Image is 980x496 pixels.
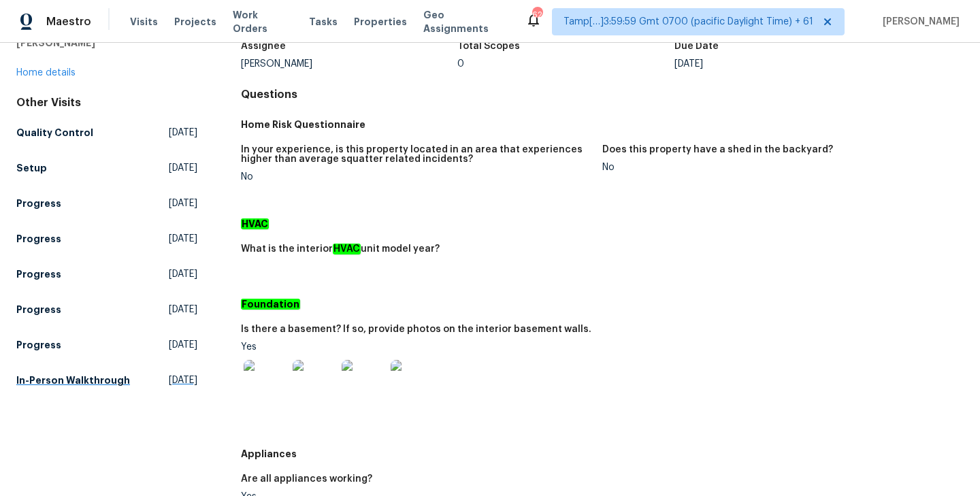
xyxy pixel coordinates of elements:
div: [DATE] [674,59,892,69]
span: [DATE] [169,126,197,139]
h5: Are all appliances working? [241,474,372,484]
span: Visits [130,15,158,29]
div: 622 [532,8,542,22]
em: Foundation [241,299,300,310]
a: Home details [16,68,76,78]
a: In-Person Walkthrough[DATE] [16,368,197,393]
span: [DATE] [169,232,197,246]
div: [PERSON_NAME] [241,59,458,69]
h5: Home Risk Questionnaire [241,118,964,131]
a: Quality Control[DATE] [16,120,197,145]
h5: Progress [16,303,61,316]
a: Progress[DATE] [16,227,197,251]
a: Progress[DATE] [16,191,197,216]
h5: In-Person Walkthrough [16,374,130,387]
div: Yes [241,342,591,412]
h5: Does this property have a shed in the backyard? [602,145,833,154]
h5: In your experience, is this property located in an area that experiences higher than average squa... [241,145,591,164]
h5: Setup [16,161,47,175]
span: Geo Assignments [423,8,509,35]
h5: Progress [16,338,61,352]
div: No [602,163,953,172]
h4: Questions [241,88,964,101]
span: [DATE] [169,338,197,352]
h5: Is there a basement? If so, provide photos on the interior basement walls. [241,325,591,334]
h5: Total Scopes [457,42,520,51]
h5: What is the interior unit model year? [241,244,440,254]
span: Maestro [46,15,91,29]
span: Tasks [309,17,338,27]
div: No [241,172,591,182]
div: 0 [457,59,674,69]
span: Work Orders [233,8,293,35]
h5: Assignee [241,42,286,51]
a: Progress[DATE] [16,333,197,357]
h5: Appliances [241,447,964,461]
span: Projects [174,15,216,29]
span: [PERSON_NAME] [877,15,960,29]
a: Progress[DATE] [16,297,197,322]
h5: Due Date [674,42,719,51]
span: Properties [354,15,407,29]
span: [DATE] [169,267,197,281]
h5: Quality Control [16,126,93,139]
div: Other Visits [16,96,197,110]
span: [DATE] [169,161,197,175]
h5: Progress [16,197,61,210]
span: Tamp[…]3:59:59 Gmt 0700 (pacific Daylight Time) + 61 [563,15,813,29]
a: Setup[DATE] [16,156,197,180]
span: [DATE] [169,303,197,316]
em: HVAC [333,244,361,254]
a: Progress[DATE] [16,262,197,286]
h5: Progress [16,267,61,281]
h5: Progress [16,232,61,246]
em: HVAC [241,218,269,229]
span: [DATE] [169,374,197,387]
span: [DATE] [169,197,197,210]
